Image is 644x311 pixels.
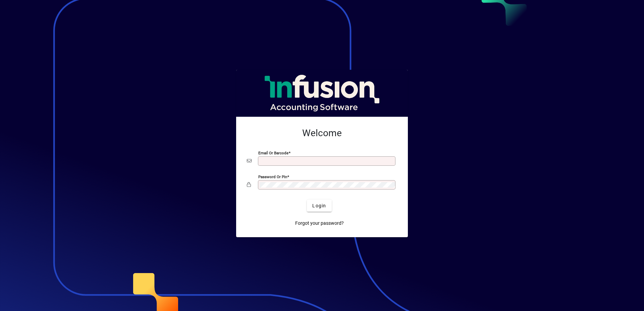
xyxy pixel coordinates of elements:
[295,220,344,227] span: Forgot your password?
[307,200,331,212] button: Login
[247,127,397,139] h2: Welcome
[258,174,287,179] mat-label: Password or Pin
[258,151,288,155] mat-label: Email or Barcode
[312,202,326,209] span: Login
[292,217,346,229] a: Forgot your password?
